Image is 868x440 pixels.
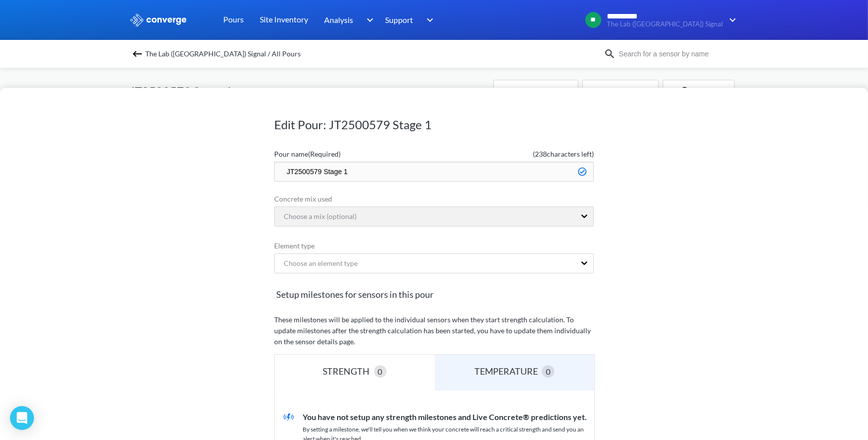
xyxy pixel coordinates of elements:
div: STRENGTH [323,364,374,378]
span: You have not setup any strength milestones and Live Concrete® predictions yet. [303,412,587,422]
img: logo_ewhite.svg [129,13,187,26]
label: Concrete mix used [274,194,594,205]
div: Choose an element type [276,258,358,269]
span: 0 [378,365,383,378]
label: Element type [274,240,594,251]
img: backspace.svg [131,48,143,60]
span: The Lab ([GEOGRAPHIC_DATA]) Signal / All Pours [145,47,301,61]
span: 0 [546,365,550,378]
img: downArrow.svg [360,14,376,26]
span: Setup milestones for sensors in this pour [274,287,594,301]
div: Open Intercom Messenger [10,406,34,430]
img: icon-search.svg [604,48,616,60]
span: Support [385,13,413,26]
span: The Lab ([GEOGRAPHIC_DATA]) Signal [607,20,723,28]
span: Analysis [324,13,353,26]
div: TEMPERATURE [474,364,542,378]
label: Pour name (Required) [274,149,434,160]
input: Type the pour name here [274,162,594,182]
input: Search for a sensor by name [616,48,737,59]
span: ( 238 characters left) [434,149,594,160]
h1: Edit Pour: JT2500579 Stage 1 [274,117,594,133]
p: These milestones will be applied to the individual sensors when they start strength calculation. ... [274,314,594,347]
img: downArrow.svg [723,14,739,26]
img: downArrow.svg [420,14,436,26]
